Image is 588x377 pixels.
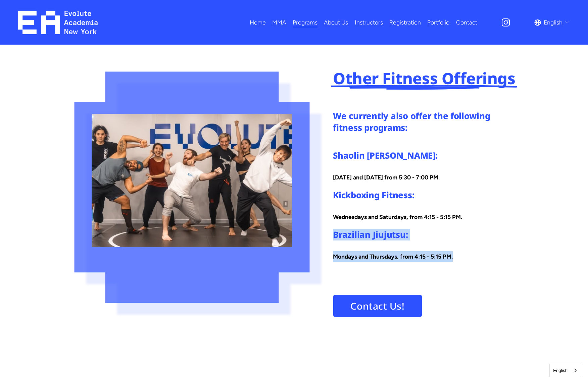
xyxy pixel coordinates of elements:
[272,16,286,28] a: folder dropdown
[333,150,515,161] h4: Shaolin [PERSON_NAME]:
[293,17,317,28] span: Programs
[333,67,515,89] span: Other Fitness Offerings
[427,16,449,28] a: Portfolio
[534,16,571,28] div: language picker
[550,364,581,377] a: English
[544,17,562,28] span: English
[18,11,98,34] img: EA
[456,16,477,28] a: Contact
[333,294,422,317] a: Contact Us!
[389,16,421,28] a: Registration
[501,17,511,28] a: Instagram
[333,189,515,201] h4: Kickboxing Fitness:
[293,16,317,28] a: folder dropdown
[333,253,453,260] strong: Mondays and Thursdays, from 4:15 - 5:15 PM.
[250,16,266,28] a: Home
[333,174,440,181] strong: [DATE] and [DATE] from 5:30 - 7:00 PM.
[333,110,515,133] h4: We currently also offer the following fitness programs:
[549,364,581,377] aside: Language selected: English
[272,17,286,28] span: MMA
[333,229,515,240] h4: Brazilian Jiujutsu:
[324,16,348,28] a: About Us
[355,16,383,28] a: Instructors
[333,213,462,220] strong: Wednesdays and Saturdays, from 4:15 - 5:15 PM.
